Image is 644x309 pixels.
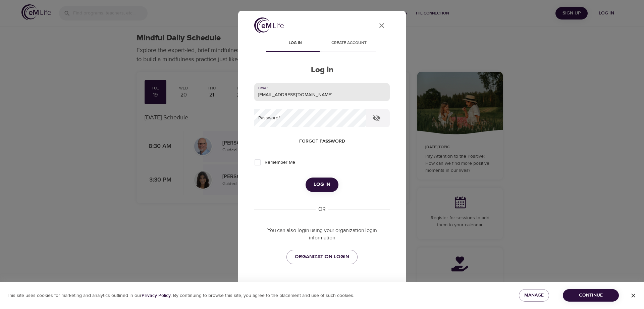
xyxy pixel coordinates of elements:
[316,205,328,213] div: OR
[297,135,348,148] button: Forgot password
[299,137,345,146] span: Forgot password
[286,250,358,264] a: ORGANIZATION LOGIN
[272,40,318,47] span: Log in
[306,178,338,192] button: Log in
[326,40,372,47] span: Create account
[254,36,390,52] div: disabled tabs example
[374,17,390,34] button: close
[314,180,330,189] span: Log in
[265,159,295,166] span: Remember Me
[295,253,349,261] span: ORGANIZATION LOGIN
[142,293,171,299] b: Privacy Policy
[568,291,613,300] span: Continue
[524,291,544,300] span: Manage
[254,65,390,75] h2: Log in
[254,17,284,33] img: logo
[254,227,390,242] p: You can also login using your organization login information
